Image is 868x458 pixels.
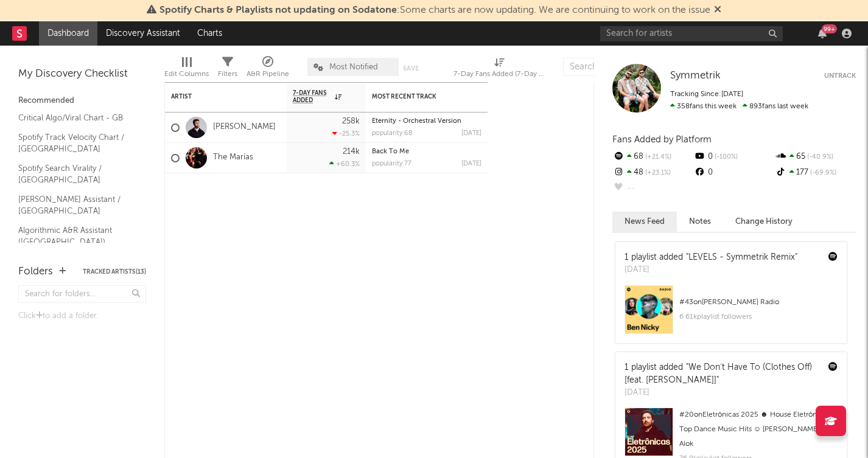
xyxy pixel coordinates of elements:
input: Search for artists [600,26,783,41]
span: 893 fans last week [670,103,808,110]
div: 258k [342,117,360,125]
a: Symmetrik [670,70,721,82]
a: The Marías [213,153,253,163]
div: 7-Day Fans Added (7-Day Fans Added) [453,52,545,87]
div: [DATE] [625,264,797,276]
div: A&R Pipeline [247,52,289,87]
button: Save [403,65,419,72]
a: Charts [189,21,231,46]
span: : Some charts are now updating. We are continuing to work on the issue [159,5,710,15]
button: Tracked Artists(13) [83,269,146,275]
input: Search for folders... [18,285,146,303]
div: 6.61k playlist followers [679,310,838,324]
span: Most Notified [329,63,378,71]
div: popularity: 77 [372,161,411,167]
div: Edit Columns [164,52,209,87]
div: Back To Me [372,148,481,155]
div: 48 [612,165,693,181]
div: # 43 on [PERSON_NAME] Radio [679,295,838,310]
div: [DATE] [625,387,819,399]
div: +60.3 % [329,160,360,168]
div: 65 [775,149,856,165]
div: 99 + [822,24,837,33]
a: Critical Algo/Viral Chart - GB [18,111,134,125]
button: Notes [677,212,723,232]
span: Tracking Since: [DATE] [670,91,743,98]
input: Search... [563,58,654,76]
div: 0 [693,149,774,165]
a: Eternity - Orchestral Version [372,118,461,125]
div: -25.3 % [332,130,360,137]
div: 0 [693,165,774,181]
div: My Discovery Checklist [18,67,146,82]
div: [DATE] [461,161,481,167]
div: Eternity - Orchestral Version [372,118,481,125]
div: popularity: 68 [372,130,413,137]
div: Edit Columns [164,67,209,82]
button: Untrack [824,70,856,82]
div: 7-Day Fans Added (7-Day Fans Added) [453,67,545,82]
div: 1 playlist added [625,361,819,387]
div: Click to add a folder. [18,309,146,324]
a: #43on[PERSON_NAME] Radio6.61kplaylist followers [615,285,847,343]
div: 68 [612,149,693,165]
div: Filters [218,52,237,87]
a: [PERSON_NAME] [213,122,276,133]
span: -40.9 % [805,154,833,161]
div: [DATE] [461,130,481,137]
a: Spotify Track Velocity Chart / [GEOGRAPHIC_DATA] [18,131,134,156]
span: +21.4 % [643,154,671,161]
span: Fans Added by Platform [612,135,712,144]
a: Discovery Assistant [97,21,189,46]
span: +23.1 % [643,170,671,176]
button: News Feed [612,212,677,232]
div: Filters [218,67,237,82]
div: Artist [171,93,262,100]
div: # 20 on Eletrônicas 2025 ☻ House Eletrônico & Top Dance Music Hits ☺︎ [PERSON_NAME] ☺︎ Alok [679,408,838,451]
div: 1 playlist added [625,251,797,264]
a: "We Don’t Have To (Clothes Off) [feat. [PERSON_NAME]]" [625,363,812,384]
div: 177 [775,165,856,181]
div: -- [612,181,693,196]
a: "LEVELS - Symmetrik Remix" [686,253,797,262]
div: Folders [18,265,53,279]
span: 7-Day Fans Added [293,89,332,104]
span: -69.9 % [808,170,836,176]
div: A&R Pipeline [247,67,289,82]
span: -100 % [713,154,738,161]
div: 214k [343,148,360,156]
span: Symmetrik [670,71,721,81]
div: Most Recent Track [372,93,463,100]
button: 99+ [818,29,827,38]
a: Dashboard [39,21,97,46]
a: Back To Me [372,148,409,155]
a: Spotify Search Virality / [GEOGRAPHIC_DATA] [18,162,134,187]
a: Algorithmic A&R Assistant ([GEOGRAPHIC_DATA]) [18,224,134,249]
span: Spotify Charts & Playlists not updating on Sodatone [159,5,397,15]
span: 358 fans this week [670,103,737,110]
div: Recommended [18,94,146,108]
button: Change History [723,212,805,232]
span: Dismiss [714,5,721,15]
a: [PERSON_NAME] Assistant / [GEOGRAPHIC_DATA] [18,193,134,218]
